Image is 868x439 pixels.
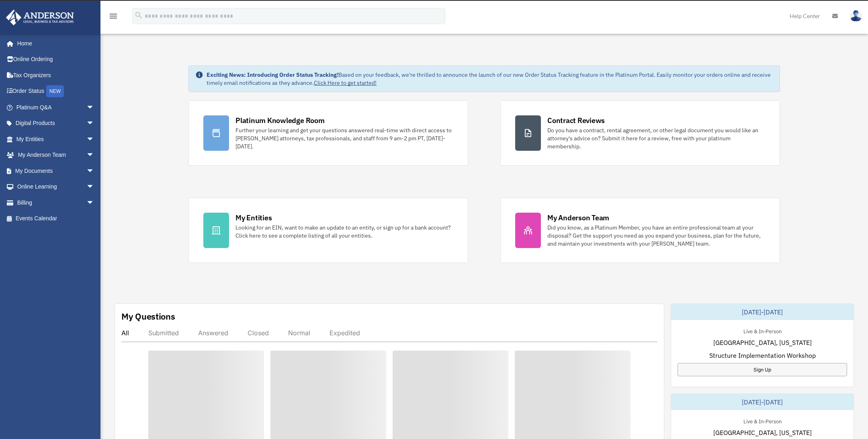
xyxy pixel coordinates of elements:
[6,179,106,195] a: Online Learningarrow_drop_down
[86,179,102,195] span: arrow_drop_down
[500,101,780,166] a: Contract Reviews Do you have a contract, rental agreement, or other legal document you would like...
[6,35,102,51] a: Home
[547,126,765,150] div: Do you have a contract, rental agreement, or other legal document you would like an attorney's ad...
[235,213,272,223] div: My Entities
[6,51,106,68] a: Online Ordering
[235,126,453,150] div: Further your learning and get your questions answered real-time with direct access to [PERSON_NAM...
[86,99,102,116] span: arrow_drop_down
[235,115,325,125] div: Platinum Knowledge Room
[314,79,377,86] a: Click Here to get started!
[6,131,106,147] a: My Entitiesarrow_drop_down
[134,11,143,20] i: search
[4,10,76,25] img: Anderson Advisors Platinum Portal
[86,131,102,148] span: arrow_drop_down
[6,99,106,115] a: Platinum Q&Aarrow_drop_down
[46,85,64,97] div: NEW
[86,195,102,211] span: arrow_drop_down
[121,329,129,337] div: All
[547,224,765,248] div: Did you know, as a Platinum Member, you have an entire professional team at your disposal? Get th...
[108,11,118,21] i: menu
[713,338,812,347] span: [GEOGRAPHIC_DATA], [US_STATE]
[330,329,360,337] div: Expedited
[108,14,118,21] a: menu
[709,351,816,360] span: Structure Implementation Workshop
[671,304,854,320] div: [DATE]-[DATE]
[6,195,106,211] a: Billingarrow_drop_down
[547,213,609,223] div: My Anderson Team
[148,329,179,337] div: Submitted
[235,224,453,240] div: Looking for an EIN, want to make an update to an entity, or sign up for a bank account? Click her...
[121,310,175,322] div: My Questions
[6,211,106,227] a: Events Calendar
[737,416,788,425] div: Live & In-Person
[6,67,106,83] a: Tax Organizers
[671,394,854,410] div: [DATE]-[DATE]
[6,163,106,179] a: My Documentsarrow_drop_down
[6,83,106,100] a: Order StatusNEW
[288,329,310,337] div: Normal
[86,115,102,132] span: arrow_drop_down
[188,101,468,166] a: Platinum Knowledge Room Further your learning and get your questions answered real-time with dire...
[248,329,269,337] div: Closed
[713,428,812,437] span: [GEOGRAPHIC_DATA], [US_STATE]
[198,329,228,337] div: Answered
[6,115,106,131] a: Digital Productsarrow_drop_down
[86,163,102,179] span: arrow_drop_down
[547,115,605,125] div: Contract Reviews
[207,71,338,78] strong: Exciting News: Introducing Order Status Tracking!
[737,326,788,335] div: Live & In-Person
[500,198,780,263] a: My Anderson Team Did you know, as a Platinum Member, you have an entire professional team at your...
[207,71,773,87] div: Based on your feedback, we're thrilled to announce the launch of our new Order Status Tracking fe...
[6,147,106,163] a: My Anderson Teamarrow_drop_down
[850,10,862,22] img: User Pic
[188,198,468,263] a: My Entities Looking for an EIN, want to make an update to an entity, or sign up for a bank accoun...
[678,363,847,376] a: Sign Up
[86,147,102,164] span: arrow_drop_down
